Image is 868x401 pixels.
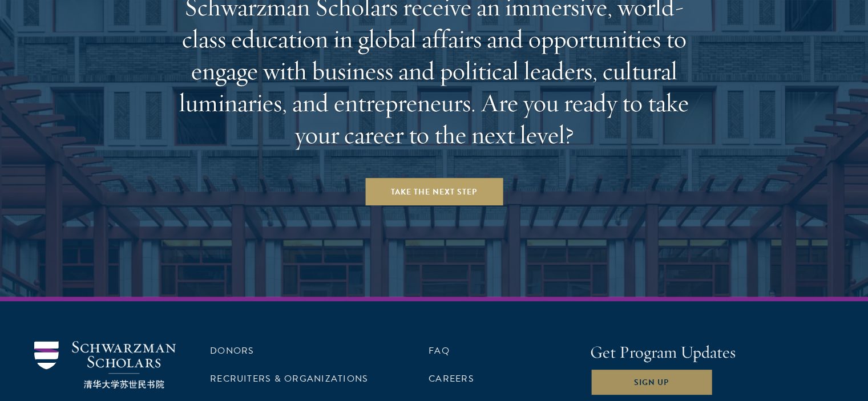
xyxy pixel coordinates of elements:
h4: Get Program Updates [590,341,834,364]
button: Sign Up [590,368,713,396]
a: Donors [210,344,254,358]
a: Careers [429,372,474,386]
a: FAQ [429,344,450,358]
a: Recruiters & Organizations [210,372,368,386]
a: Take the Next Step [365,178,503,205]
img: Schwarzman Scholars [34,341,176,388]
